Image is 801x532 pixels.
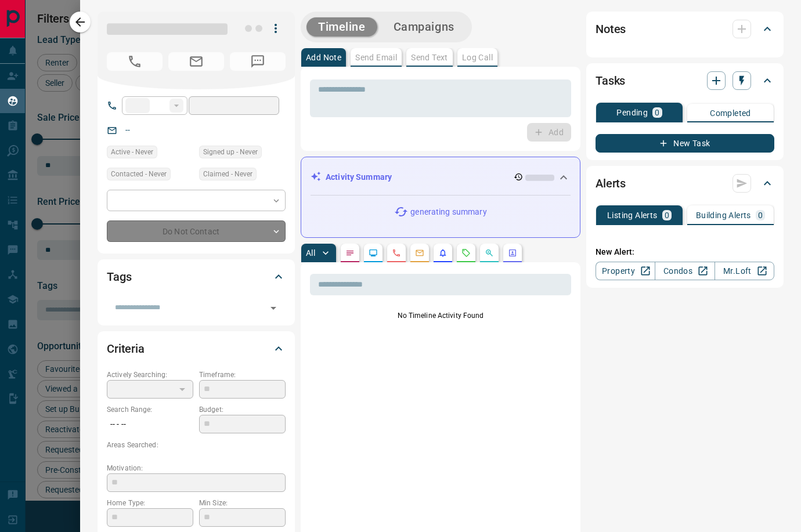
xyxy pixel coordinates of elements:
div: Tags [107,263,286,291]
div: Activity Summary [311,167,571,188]
div: Notes [596,15,774,43]
svg: Opportunities [485,248,494,258]
span: No Number [230,52,286,71]
p: Activity Summary [326,171,392,183]
h2: Notes [596,20,626,38]
p: Actively Searching: [107,370,193,380]
span: No Email [168,52,224,71]
p: Listing Alerts [607,211,658,219]
h2: Alerts [596,174,626,193]
div: Tasks [596,67,774,95]
a: Condos [655,262,715,280]
button: Open [265,300,282,316]
button: Timeline [306,17,377,37]
span: Contacted - Never [111,168,167,180]
h2: Tasks [596,71,625,90]
button: New Task [596,134,774,153]
span: No Number [107,52,163,71]
p: Add Note [306,53,341,61]
p: Completed [710,109,751,117]
h2: Criteria [107,339,145,358]
svg: Lead Browsing Activity [369,248,378,258]
p: Building Alerts [696,211,751,219]
p: 0 [758,211,763,219]
p: No Timeline Activity Found [310,310,571,321]
p: Pending [616,108,648,117]
svg: Requests [461,248,471,258]
svg: Notes [345,248,355,258]
span: Signed up - Never [203,146,258,158]
span: Active - Never [111,146,153,158]
h2: Tags [107,267,131,286]
svg: Agent Actions [508,248,517,258]
a: -- [125,125,130,135]
a: Property [596,262,655,280]
p: New Alert: [596,246,774,258]
a: Mr.Loft [715,262,774,280]
p: Motivation: [107,463,286,473]
p: 0 [655,108,659,117]
p: Areas Searched: [107,440,286,450]
p: All [306,249,315,257]
button: Campaigns [382,17,466,37]
span: Claimed - Never [203,168,252,180]
svg: Emails [415,248,424,258]
div: Criteria [107,335,286,363]
p: Min Size: [199,498,286,508]
div: Do Not Contact [107,220,286,242]
p: Home Type: [107,498,193,508]
p: Timeframe: [199,370,286,380]
svg: Listing Alerts [438,248,448,258]
p: Budget: [199,404,286,415]
div: Alerts [596,169,774,197]
p: -- - -- [107,415,193,434]
svg: Calls [392,248,401,258]
p: generating summary [410,206,486,218]
p: 0 [665,211,669,219]
p: Search Range: [107,404,193,415]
